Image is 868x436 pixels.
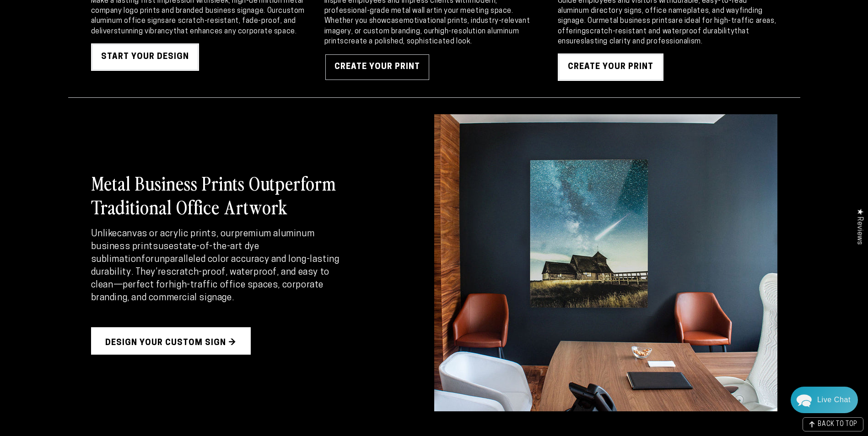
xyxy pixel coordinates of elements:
[114,28,173,35] strong: stunning vibrancy
[818,421,857,428] span: BACK TO TOP
[91,228,352,304] p: Unlike , our use for . They’re —perfect for .
[817,387,851,413] div: Contact Us Directly
[324,17,530,35] strong: motivational prints, industry-relevant imagery, or custom branding
[91,268,329,290] strong: scratch-proof, waterproof, and easy to clean
[117,229,216,239] strong: canvas or acrylic prints
[791,387,858,413] div: Chat widget toggle
[324,53,430,81] a: Create Your Print
[91,327,251,355] a: Design Your Custom Sign →
[91,171,352,218] h2: Metal Business Prints Outperform Traditional Office Artwork
[558,53,663,81] a: Create Your Print
[434,114,777,411] img: Stunning aluminum print of a shooting star over a rustic cabin under the Milky Way — high-definit...
[91,281,323,303] strong: high-traffic office spaces, corporate branding, and commercial signage
[586,28,734,35] strong: scratch-resistant and waterproof durability
[91,255,340,277] strong: unparalleled color accuracy and long-lasting durability
[91,242,259,264] strong: state-of-the-art dye sublimation
[91,43,199,71] a: Start Your Design
[851,201,868,252] div: Click to open Judge.me floating reviews tab
[599,17,672,25] strong: metal business prints
[91,229,315,251] strong: premium aluminum business prints
[585,38,701,45] strong: lasting clarity and professionalism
